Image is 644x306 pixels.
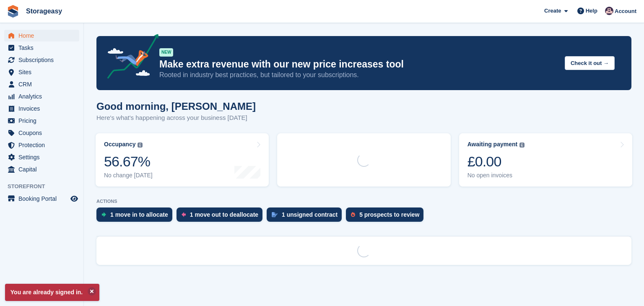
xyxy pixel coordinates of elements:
[18,78,69,90] span: CRM
[5,284,99,301] p: You are already signed in.
[4,30,79,41] a: menu
[467,141,518,148] div: Awaiting payment
[586,7,597,15] span: Help
[605,7,613,15] img: James Stewart
[544,7,561,15] span: Create
[4,42,79,54] a: menu
[96,199,631,204] p: ACTIONS
[104,172,153,179] div: No change [DATE]
[110,211,168,218] div: 1 move in to allocate
[467,172,525,179] div: No open invoices
[565,56,615,70] button: Check it out →
[519,143,525,148] img: icon-info-grey-7440780725fd019a000dd9b08b2336e03edf1995a4989e88bcd33f0948082b44.svg
[18,193,69,205] span: Booking Portal
[4,115,79,127] a: menu
[96,133,269,187] a: Occupancy 56.67% No change [DATE]
[4,127,79,139] a: menu
[104,141,135,148] div: Occupancy
[100,34,159,82] img: price-adjustments-announcement-icon-8257ccfd72463d97f412b2fc003d46551f7dbcb40ab6d574587a9cd5c0d94...
[18,54,69,66] span: Subscriptions
[190,211,258,218] div: 1 move out to deallocate
[18,139,69,151] span: Protection
[18,115,69,127] span: Pricing
[182,212,186,217] img: move_outs_to_deallocate_icon-f764333ba52eb49d3ac5e1228854f67142a1ed5810a6f6cc68b1a99e826820c5.svg
[159,58,558,70] p: Make extra revenue with our new price increases tool
[4,91,79,102] a: menu
[138,143,143,148] img: icon-info-grey-7440780725fd019a000dd9b08b2336e03edf1995a4989e88bcd33f0948082b44.svg
[69,194,79,204] a: Preview store
[4,54,79,66] a: menu
[4,139,79,151] a: menu
[18,30,69,41] span: Home
[346,207,428,226] a: 5 prospects to review
[8,182,83,191] span: Storefront
[96,101,256,112] h1: Good morning, [PERSON_NAME]
[4,163,79,175] a: menu
[351,212,355,217] img: prospect-51fa495bee0391a8d652442698ab0144808aea92771e9ea1ae160a38d050c398.svg
[459,133,632,187] a: Awaiting payment £0.00 No open invoices
[4,78,79,90] a: menu
[159,48,173,57] div: NEW
[272,212,278,217] img: contract_signature_icon-13c848040528278c33f63329250d36e43548de30e8caae1d1a13099fd9432cc5.svg
[18,91,69,102] span: Analytics
[4,151,79,163] a: menu
[7,5,19,18] img: stora-icon-8386f47178a22dfd0bd8f6a31ec36ba5ce8667c1dd55bd0f319d3a0aa187defe.svg
[177,207,267,226] a: 1 move out to deallocate
[359,211,419,218] div: 5 prospects to review
[18,42,69,54] span: Tasks
[4,66,79,78] a: menu
[18,163,69,175] span: Capital
[4,103,79,114] a: menu
[615,7,636,16] span: Account
[18,103,69,114] span: Invoices
[18,151,69,163] span: Settings
[159,70,558,80] p: Rooted in industry best practices, but tailored to your subscriptions.
[101,212,106,217] img: move_ins_to_allocate_icon-fdf77a2bb77ea45bf5b3d319d69a93e2d87916cf1d5bf7949dd705db3b84f3ca.svg
[4,193,79,205] a: menu
[282,211,338,218] div: 1 unsigned contract
[104,153,153,170] div: 56.67%
[23,4,65,18] a: Storageasy
[18,127,69,139] span: Coupons
[18,66,69,78] span: Sites
[96,207,177,226] a: 1 move in to allocate
[467,153,525,170] div: £0.00
[267,207,346,226] a: 1 unsigned contract
[96,113,256,123] p: Here's what's happening across your business [DATE]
